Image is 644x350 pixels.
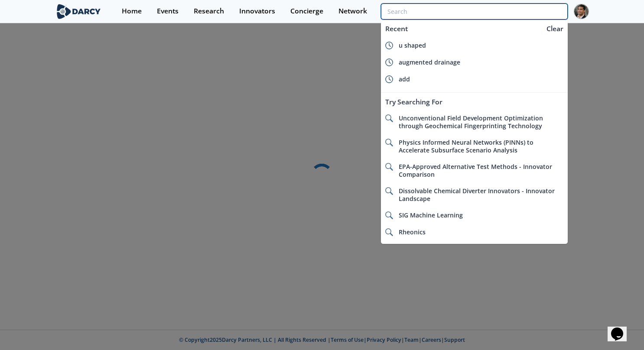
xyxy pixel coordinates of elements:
[385,42,393,49] img: icon
[338,8,367,15] div: Network
[385,139,393,146] img: icon
[55,4,102,19] img: logo-wide.svg
[574,4,589,19] img: Profile
[399,138,533,154] span: Physics Informed Neural Networks (PINNs) to Accelerate Subsurface Scenario Analysis
[399,228,426,236] span: Rheonics
[290,8,323,15] div: Concierge
[385,114,393,122] img: icon
[381,94,568,110] div: Try Searching For
[399,211,463,219] span: SIG Machine Learning
[122,8,142,15] div: Home
[194,8,224,15] div: Research
[399,75,410,83] span: add
[381,3,568,19] input: Advanced Search
[385,228,393,236] img: icon
[385,211,393,219] img: icon
[399,58,460,66] span: augmented drainage
[399,114,543,130] span: Unconventional Field Development Optimization through Geochemical Fingerprinting Technology
[385,187,393,195] img: icon
[385,58,393,66] img: icon
[381,21,542,37] div: Recent
[385,163,393,171] img: icon
[157,8,179,15] div: Events
[239,8,275,15] div: Innovators
[399,41,426,49] span: u shaped
[399,187,555,203] span: Dissolvable Chemical Diverter Innovators - Innovator Landscape
[608,315,635,341] iframe: chat widget
[385,75,393,83] img: icon
[543,24,566,34] div: Clear
[399,162,552,178] span: EPA-Approved Alternative Test Methods - Innovator Comparison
